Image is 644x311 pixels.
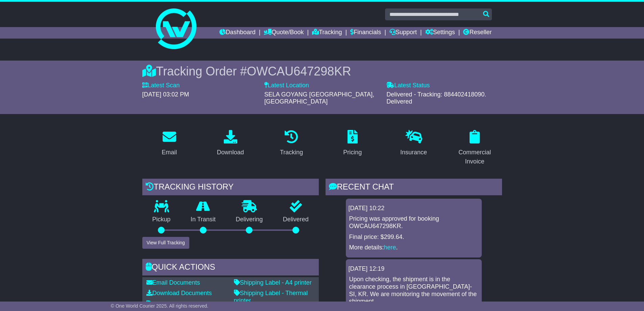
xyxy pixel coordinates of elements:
[142,216,181,223] p: Pickup
[400,148,427,157] div: Insurance
[384,244,396,251] a: here
[142,82,180,89] label: Latest Scan
[234,279,312,286] a: Shipping Label - A4 printer
[212,128,248,159] a: Download
[396,128,431,159] a: Insurance
[146,279,200,286] a: Email Documents
[142,64,502,79] div: Tracking Order #
[219,27,256,39] a: Dashboard
[280,148,303,157] div: Tracking
[349,205,479,212] div: [DATE] 10:22
[142,91,189,98] span: [DATE] 03:02 PM
[264,91,374,105] span: SELA GOYANG [GEOGRAPHIC_DATA], [GEOGRAPHIC_DATA]
[386,82,430,89] label: Latest Status
[312,27,342,39] a: Tracking
[389,27,417,39] a: Support
[343,148,362,157] div: Pricing
[146,301,170,307] a: Invoice
[264,27,304,39] a: Quote/Book
[273,216,319,223] p: Delivered
[234,290,308,304] a: Shipping Label - Thermal printer
[157,128,181,159] a: Email
[226,216,273,223] p: Delivering
[349,234,478,241] p: Final price: $299.64.
[463,27,492,39] a: Reseller
[247,64,351,78] span: OWCAU647298KR
[349,276,478,305] p: Upon checking, the shipment is in the clearance process in [GEOGRAPHIC_DATA]-SI, KR. We are monit...
[142,237,189,249] button: View Full Tracking
[350,27,381,39] a: Financials
[386,91,486,105] span: Delivered - Tracking: 884402418090. Delivered
[448,128,502,169] a: Commercial Invoice
[146,290,212,296] a: Download Documents
[142,179,319,197] div: Tracking history
[326,179,502,197] div: RECENT CHAT
[452,148,498,166] div: Commercial Invoice
[142,259,319,277] div: Quick Actions
[349,244,478,251] p: More details: .
[276,128,307,159] a: Tracking
[162,148,177,157] div: Email
[217,148,244,157] div: Download
[425,27,455,39] a: Settings
[181,216,226,223] p: In Transit
[111,303,209,309] span: © One World Courier 2025. All rights reserved.
[349,265,479,273] div: [DATE] 12:19
[349,215,478,230] p: Pricing was approved for booking OWCAU647298KR.
[264,82,309,89] label: Latest Location
[339,128,366,159] a: Pricing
